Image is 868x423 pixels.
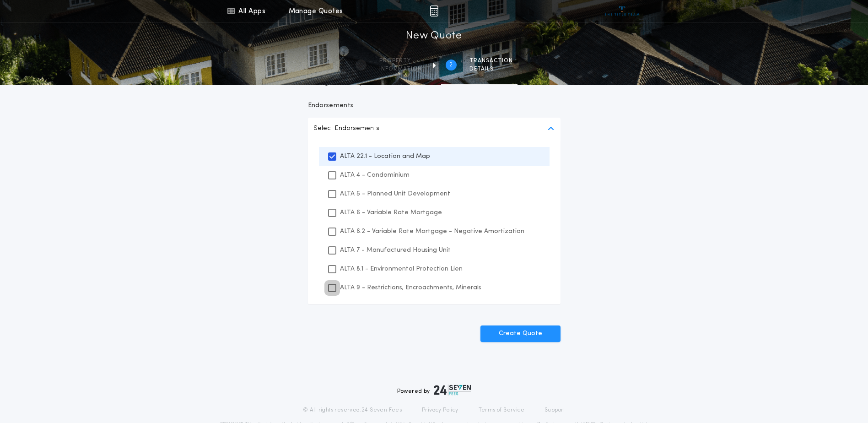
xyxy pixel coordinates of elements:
[434,385,471,396] img: logo
[340,264,463,274] p: ALTA 8.1 - Environmental Protection Lien
[340,227,524,236] p: ALTA 6.2 - Variable Rate Mortgage - Negative Amortization
[379,65,422,73] span: information
[469,57,513,65] span: Transaction
[605,6,639,16] img: vs-icon
[340,189,450,199] p: ALTA 5 - Planned Unit Development
[422,407,458,414] a: Privacy Policy
[308,118,561,140] button: Select Endorsements
[308,140,561,304] ul: Select Endorsements
[469,65,513,73] span: details
[449,61,453,69] h2: 2
[406,29,462,43] h1: New Quote
[379,57,422,65] span: Property
[308,101,561,110] p: Endorsements
[397,385,471,396] div: Powered by
[340,245,451,255] p: ALTA 7 - Manufactured Housing Unit
[480,325,561,342] button: Create Quote
[340,170,410,180] p: ALTA 4 - Condominium
[303,407,402,414] p: © All rights reserved. 24|Seven Fees
[340,283,481,293] p: ALTA 9 - Restrictions, Encroachments, Minerals
[545,407,565,414] a: Support
[340,152,430,161] p: ALTA 22.1 - Location and Map
[430,5,438,16] img: img
[479,407,524,414] a: Terms of Service
[340,208,442,217] p: ALTA 6 - Variable Rate Mortgage
[313,123,379,134] p: Select Endorsements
